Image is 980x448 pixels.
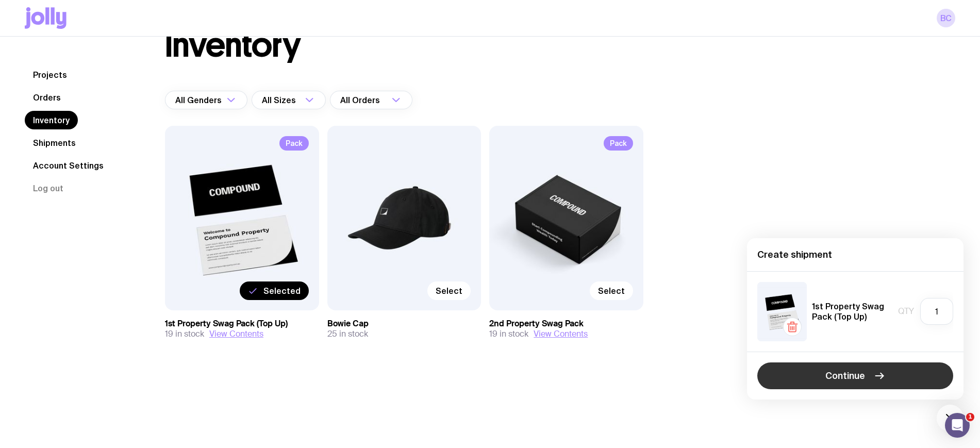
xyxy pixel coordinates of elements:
[327,329,368,339] span: 25 in stock
[340,91,382,109] span: All Orders
[25,134,84,152] a: Shipments
[25,88,69,107] a: Orders
[25,65,75,84] a: Projects
[327,319,481,329] h3: Bowie Cap
[262,91,298,109] span: All Sizes
[165,319,319,329] h3: 1st Property Swag Pack (Top Up)
[25,179,72,197] button: Log out
[382,91,389,109] input: Search for option
[604,136,633,151] span: Pack
[298,91,302,109] input: Search for option
[263,286,301,296] span: Selected
[489,329,528,339] span: 19 in stock
[165,29,301,62] h1: Inventory
[252,91,326,109] div: Search for option
[966,413,974,421] span: 1
[757,362,953,389] button: Continue
[436,286,462,296] span: Select
[812,301,893,322] h5: 1st Property Swag Pack (Top Up)
[279,136,309,151] span: Pack
[489,319,643,329] h3: 2nd Property Swag Pack
[598,286,625,296] span: Select
[209,329,263,339] button: View Contents
[825,370,865,382] span: Continue
[757,248,953,261] h4: Create shipment
[534,329,588,339] button: View Contents
[945,413,970,438] iframe: Intercom live chat
[25,111,78,129] a: Inventory
[165,91,247,109] div: Search for option
[165,329,204,339] span: 19 in stock
[898,306,914,317] span: Qty
[330,91,412,109] div: Search for option
[175,91,224,109] span: All Genders
[25,156,112,175] a: Account Settings
[937,9,955,27] a: BC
